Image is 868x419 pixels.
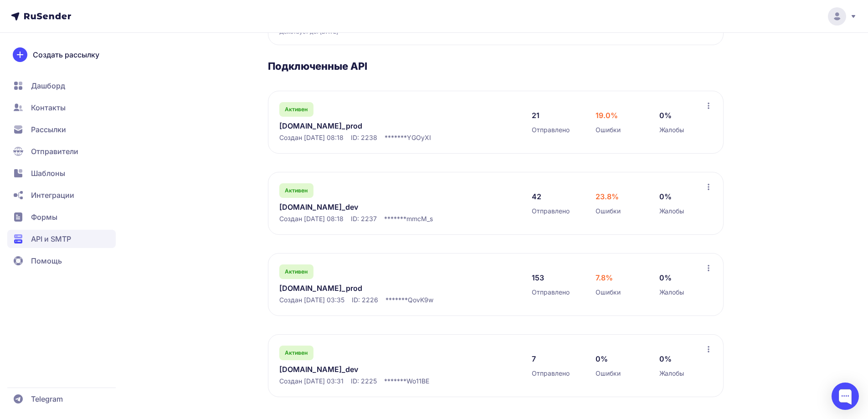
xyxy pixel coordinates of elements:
span: Помощь [31,255,62,266]
span: Жалобы [659,125,684,134]
span: Контакты [31,102,66,113]
span: Wo11BE [406,377,429,386]
span: QovK9w [408,295,433,305]
span: 0% [659,191,672,202]
span: mmcM_s [406,214,433,223]
a: [DOMAIN_NAME]_dev [279,364,466,375]
h3: Подключенные API [268,60,724,72]
span: Жалобы [659,207,684,216]
span: Интеграции [31,190,74,201]
span: Жалобы [659,288,684,297]
span: Активен [285,187,308,194]
span: 153 [532,272,544,283]
span: Отправлено [532,288,570,297]
span: 21 [532,110,539,121]
span: Ошибки [596,125,621,134]
span: 0% [659,110,672,121]
span: Ошибки [596,207,621,216]
span: Жалобы [659,369,684,378]
span: Создан [DATE] 08:18 [279,214,344,223]
span: Отправлено [532,369,570,378]
span: Telegram [31,393,63,404]
span: 0% [659,353,672,364]
span: Ошибки [596,288,621,297]
span: Рассылки [31,124,66,135]
span: Создан [DATE] 03:35 [279,295,344,305]
a: [DOMAIN_NAME]_prod [279,283,466,294]
span: 42 [532,191,541,202]
span: API и SMTP [31,233,71,244]
span: Отправители [31,146,78,157]
span: 7 [532,353,536,364]
span: 0% [596,353,608,364]
span: 7.8% [596,272,613,283]
span: Отправлено [532,207,570,216]
span: Активен [285,349,308,357]
a: [DOMAIN_NAME]_dev [279,202,466,212]
span: Дашборд [31,80,65,91]
span: ID: 2238 [351,133,377,142]
span: Отправлено [532,125,570,134]
span: Создан [DATE] 08:18 [279,133,344,142]
span: Активен [285,106,308,113]
span: Создан [DATE] 03:31 [279,377,344,386]
span: Формы [31,212,57,222]
span: ID: 2237 [351,214,377,223]
span: Шаблоны [31,168,65,179]
a: Telegram [7,390,116,408]
span: Активен [285,268,308,275]
span: Ошибки [596,369,621,378]
span: 23.8% [596,191,619,202]
span: 0% [659,272,672,283]
a: [DOMAIN_NAME]_prod [279,120,466,131]
span: 19.0% [596,110,618,121]
span: ID: 2225 [351,377,377,386]
span: Создать рассылку [33,49,99,60]
span: ID: 2226 [352,295,378,305]
span: YGOyXI [407,133,431,142]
